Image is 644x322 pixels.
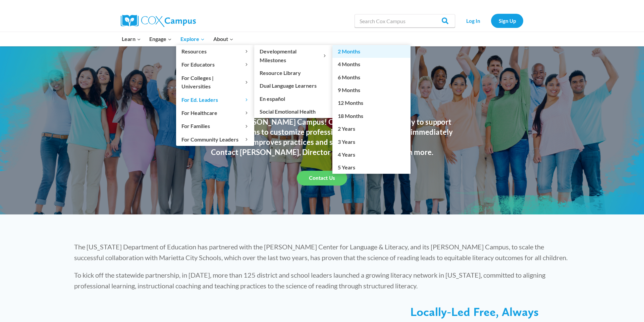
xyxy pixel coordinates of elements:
a: 4 Months [332,58,411,71]
a: 2 Years [332,122,411,135]
a: Resource Library [254,67,332,79]
span: Locally-Led Free, Always [410,305,539,319]
button: Child menu of For Colleges | Universities [176,71,254,93]
button: Child menu of Developmental Milestones [254,45,332,67]
a: 9 Months [332,84,411,96]
img: Cox Campus [121,15,196,27]
p: The [US_STATE] Department of Education has partnered with the [PERSON_NAME] Center for Language &... [74,241,570,263]
a: Dual Language Learners [254,79,332,92]
a: En español [254,92,332,105]
a: 2 Months [332,45,411,58]
button: Child menu of For Families [176,120,254,132]
a: Log In [459,14,488,28]
input: Search Cox Campus [355,14,455,28]
button: Child menu of Learn [117,32,145,46]
a: 12 Months [332,96,411,109]
a: Sign Up [491,14,523,28]
a: 5 Years [332,161,411,174]
a: 3 Years [332,135,411,148]
button: Child menu of Explore [176,32,209,46]
button: Child menu of For Educators [176,58,254,71]
a: 4 Years [332,148,411,161]
button: Child menu of For Community Leaders [176,133,254,146]
h3: Partner with [PERSON_NAME] Campus! Our team works diligently to support schools and systems to cu... [184,117,460,147]
nav: Secondary Navigation [459,14,523,28]
a: 6 Months [332,71,411,83]
a: Social Emotional Health [254,105,332,118]
button: Child menu of For Ed. Leaders [176,93,254,106]
span: Contact Us [309,175,335,181]
button: Child menu of About [209,32,238,46]
button: Child menu of Resources [176,45,254,58]
button: Child menu of For Healthcare [176,107,254,119]
h3: Contact [PERSON_NAME], Director of Partnerships, to learn more. [184,147,460,157]
button: Child menu of Engage [145,32,176,46]
a: Contact Us [297,171,347,186]
p: To kick off the statewide partnership, in [DATE], more than 125 district and school leaders launc... [74,270,570,291]
nav: Primary Navigation [117,32,237,46]
a: 18 Months [332,109,411,122]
